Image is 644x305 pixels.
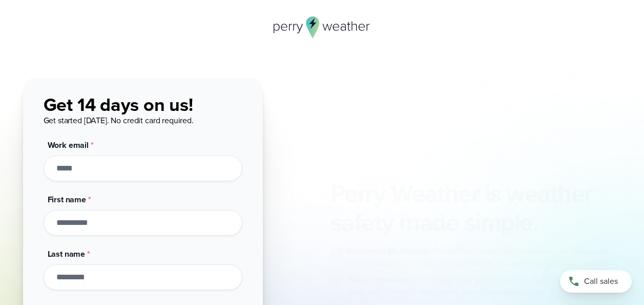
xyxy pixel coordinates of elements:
[48,248,86,260] span: Last name
[44,91,193,118] span: Get 14 days on us!
[584,275,618,288] span: Call sales
[48,194,87,205] span: First name
[48,139,89,151] span: Work email
[560,270,632,293] a: Call sales
[44,115,194,126] span: Get started [DATE]. No credit card required.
